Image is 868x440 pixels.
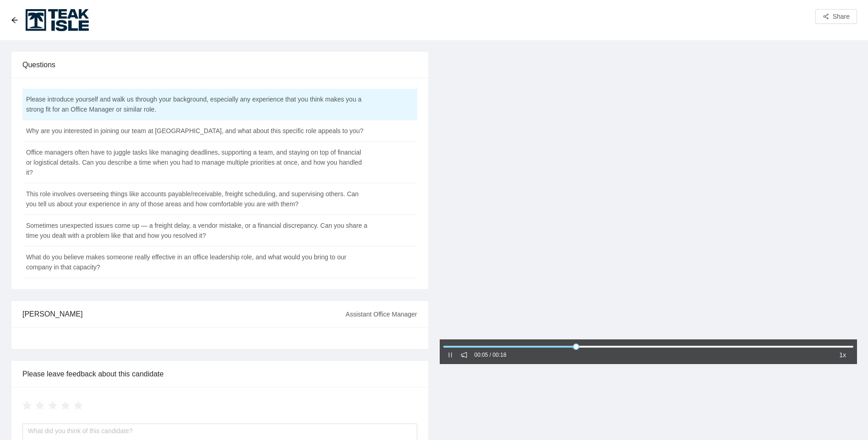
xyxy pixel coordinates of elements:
span: star [48,401,57,410]
span: star [61,401,70,410]
div: Back [11,16,18,24]
td: Please introduce yourself and walk us through your background, especially any experience that you... [22,89,372,120]
div: Please leave feedback about this candidate [22,361,417,387]
td: This role involves overseeing things like accounts payable/receivable, freight scheduling, and su... [22,183,372,215]
span: arrow-left [11,16,18,24]
div: 00:05 / 00:18 [474,351,507,360]
span: pause [447,352,453,358]
div: [PERSON_NAME] [22,301,345,327]
span: Share [833,11,850,21]
div: Assistant Office Manager [345,302,417,327]
td: Office managers often have to juggle tasks like managing deadlines, supporting a team, and stayin... [22,142,372,183]
span: star [22,401,32,410]
td: Why are you interested in joining our team at [GEOGRAPHIC_DATA], and what about this specific rol... [22,120,372,142]
img: Teak Isle [26,9,89,31]
td: Sometimes unexpected issues come up — a freight delay, a vendor mistake, or a financial discrepan... [22,215,372,247]
span: star [35,401,44,410]
span: notification [461,352,467,358]
span: star [74,401,83,410]
button: share-altShare [815,9,857,24]
div: Questions [22,52,417,78]
td: What do you believe makes someone really effective in an office leadership role, and what would y... [22,247,372,278]
span: 1x [839,350,846,360]
span: share-alt [823,13,829,21]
